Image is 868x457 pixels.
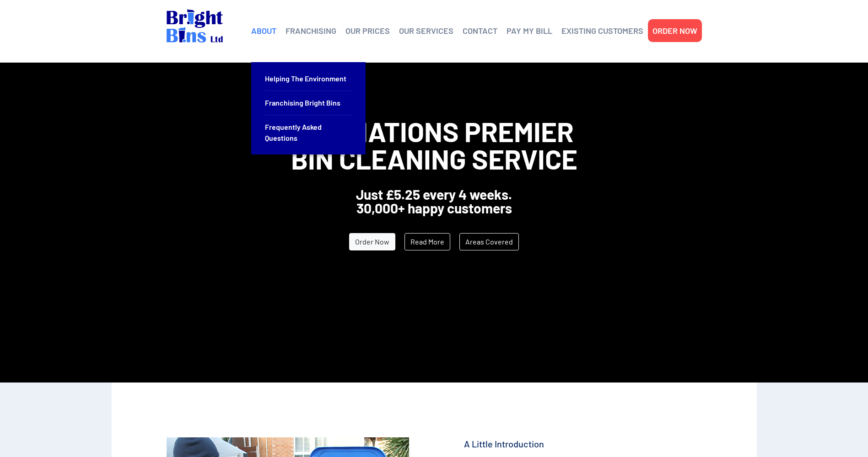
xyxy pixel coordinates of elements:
[349,233,395,250] a: Order Now
[345,24,390,37] a: OUR PRICES
[291,115,577,175] span: The Nations Premier Bin Cleaning Service
[561,24,643,37] a: EXISTING CUSTOMERS
[265,67,352,91] a: Helping the Environment
[464,437,702,450] h4: A Little Introduction
[459,233,519,250] a: Areas Covered
[652,24,697,37] a: ORDER NOW
[265,91,352,115] a: Franchising Bright Bins
[251,24,276,37] a: ABOUT
[286,24,336,37] a: FRANCHISING
[404,233,450,250] a: Read More
[463,24,497,37] a: CONTACT
[399,24,453,37] a: OUR SERVICES
[265,115,352,150] a: Frequently Asked Questions
[507,24,552,37] a: PAY MY BILL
